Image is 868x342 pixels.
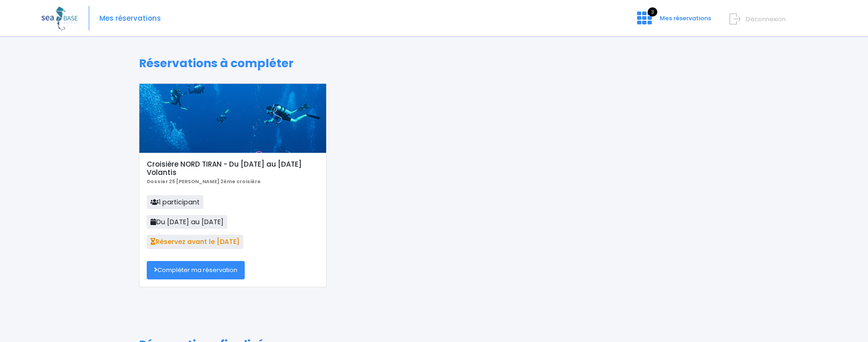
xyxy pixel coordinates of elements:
[147,261,245,279] a: Compléter ma réservation
[147,195,203,209] span: 1 participant
[648,7,657,17] span: 3
[147,235,243,249] span: Réservez avant le [DATE]
[660,14,711,23] span: Mes réservations
[630,17,717,26] a: 3 Mes réservations
[139,57,729,70] h1: Réservations à compléter
[746,15,786,23] span: Déconnexion
[147,178,261,185] b: Dossier 25 [PERSON_NAME] 2ème croisière
[147,160,318,177] h5: Croisière NORD TIRAN - Du [DATE] au [DATE] Volantis
[147,215,227,229] span: Du [DATE] au [DATE]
